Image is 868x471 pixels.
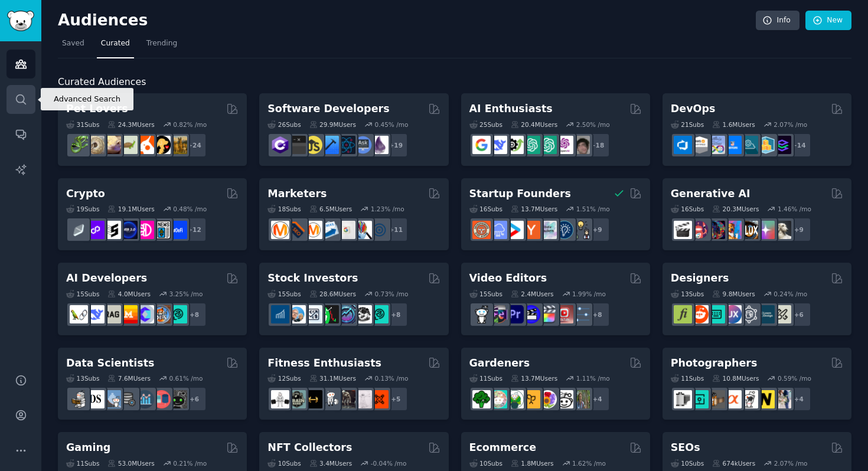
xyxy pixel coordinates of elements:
img: dataengineering [119,390,138,408]
a: Trending [142,34,181,58]
img: technicalanalysis [370,305,389,323]
img: Youtubevideo [555,305,573,323]
img: dalle2 [690,221,709,239]
h2: Gaming [66,440,110,455]
div: + 4 [787,387,811,411]
h2: AI Enthusiasts [469,102,553,116]
img: UI_Design [707,305,725,323]
img: software [288,136,306,154]
div: -0.04 % /mo [371,459,407,467]
div: 15 Sub s [66,290,99,298]
img: datascience [86,390,105,408]
img: AIDevelopersSociety [169,305,187,323]
h2: AI Developers [66,271,147,286]
div: + 4 [585,387,610,411]
div: 21 Sub s [671,120,704,129]
div: 25 Sub s [469,120,502,129]
img: herpetology [70,136,88,154]
img: finalcutpro [539,305,557,323]
img: sdforall [723,221,742,239]
img: Rag [103,305,121,323]
div: 1.8M Users [511,459,554,467]
div: 28.6M Users [309,290,356,298]
img: leopardgeckos [103,136,121,154]
img: defi_ [169,221,187,239]
img: dogbreed [169,136,187,154]
div: 0.21 % /mo [173,459,207,467]
img: VideoEditors [522,305,540,323]
img: dividends [271,305,289,323]
img: PlatformEngineers [773,136,791,154]
h2: Audiences [58,11,756,30]
div: 10 Sub s [671,459,704,467]
img: web3 [119,221,138,239]
img: WeddingPhotography [773,390,791,408]
img: gopro [472,305,491,323]
img: DevOpsLinks [723,136,742,154]
img: UXDesign [723,305,742,323]
a: Curated [97,34,134,58]
img: Trading [321,305,339,323]
img: weightroom [321,390,339,408]
div: + 6 [182,387,207,411]
img: userexperience [740,305,758,323]
img: vegetablegardening [472,390,491,408]
img: personaltraining [370,390,389,408]
img: startup [505,221,524,239]
div: + 6 [787,302,811,327]
div: 2.07 % /mo [774,120,807,129]
img: UX_Design [773,305,791,323]
div: 0.24 % /mo [774,290,807,298]
div: 10 Sub s [267,459,301,467]
div: 1.62 % /mo [572,459,606,467]
img: 0xPolygon [86,221,105,239]
img: GYM [271,390,289,408]
div: 18 Sub s [267,205,301,213]
img: flowers [539,390,557,408]
img: ethstaker [103,221,121,239]
h2: Video Editors [469,271,547,286]
div: 0.82 % /mo [173,120,207,129]
div: 19 Sub s [66,205,99,213]
img: typography [674,305,692,323]
img: logodesign [690,305,709,323]
img: cockatiel [136,136,154,154]
img: defiblockchain [136,221,154,239]
div: 16 Sub s [469,205,502,213]
img: postproduction [572,305,590,323]
h2: Software Developers [267,102,389,116]
div: 1.11 % /mo [576,374,610,382]
img: elixir [370,136,389,154]
div: 3.4M Users [309,459,353,467]
img: Entrepreneurship [555,221,573,239]
div: + 9 [585,217,610,242]
div: 15 Sub s [469,290,502,298]
a: Saved [58,34,89,58]
div: 13.7M Users [511,205,557,213]
div: + 14 [787,133,811,158]
img: iOSProgramming [321,136,339,154]
img: GymMotivation [288,390,306,408]
a: New [805,11,851,31]
div: 26 Sub s [267,120,301,129]
span: Trending [146,38,177,49]
div: 15 Sub s [267,290,301,298]
div: 6.5M Users [309,205,353,213]
div: 13 Sub s [66,374,99,382]
img: succulents [489,390,507,408]
div: + 12 [182,217,207,242]
div: 3.25 % /mo [169,290,203,298]
div: + 19 [383,133,408,158]
img: ethfinance [70,221,88,239]
img: UrbanGardening [555,390,573,408]
div: + 8 [383,302,408,327]
div: 0.59 % /mo [778,374,811,382]
div: 10.8M Users [712,374,759,382]
img: deepdream [707,221,725,239]
div: 2.50 % /mo [576,120,610,129]
img: Docker_DevOps [707,136,725,154]
h2: Marketers [267,187,327,201]
span: Curated [101,38,130,49]
img: data [169,390,187,408]
img: DeepSeek [86,305,105,323]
